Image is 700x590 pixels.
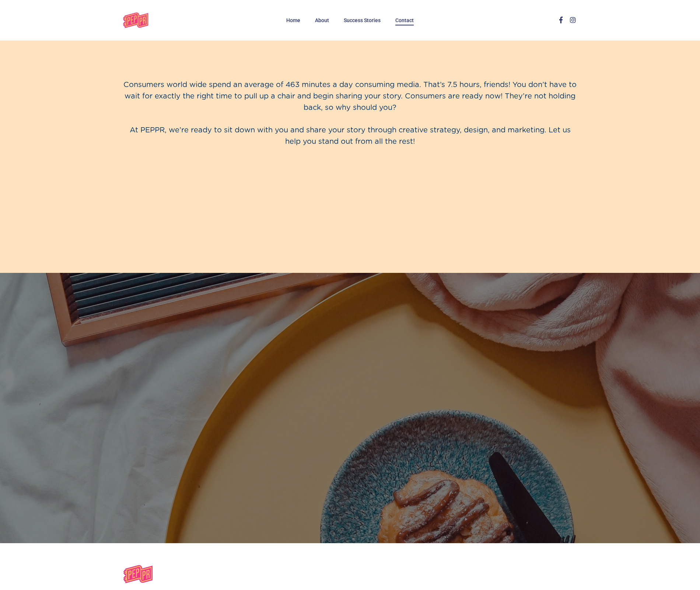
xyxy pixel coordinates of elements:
[130,126,571,145] span: At PEPPR, we’re ready to sit down with you and share your story through creative strategy, design...
[344,17,381,23] span: Success Stories
[315,18,329,23] a: About
[286,18,300,23] a: Home
[121,11,152,29] img: Pep Public Relations
[395,17,414,23] span: Contact
[344,18,381,23] a: Success Stories
[123,81,577,111] span: Consumers world wide spend an average of 463 minutes a day consuming media. That’s 7.5 hours, fri...
[395,18,414,23] a: Contact
[315,17,329,23] span: About
[286,17,300,23] span: Home
[121,563,157,585] img: peppr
